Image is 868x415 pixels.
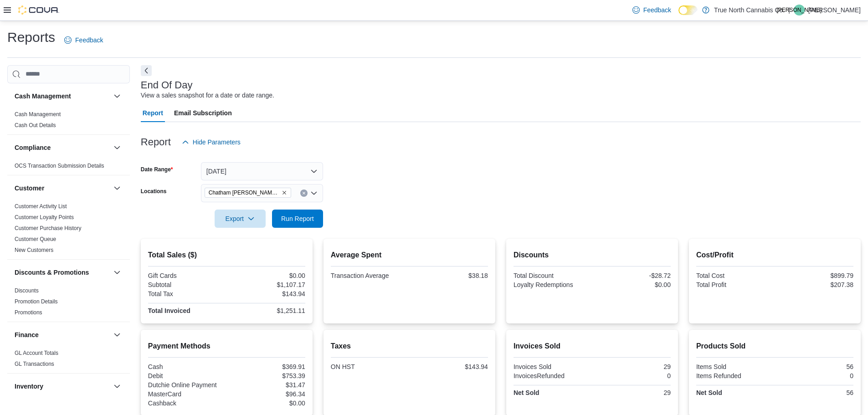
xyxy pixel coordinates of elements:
[15,92,110,101] button: Cash Management
[411,272,488,279] div: $38.18
[331,341,488,352] h2: Taxes
[112,183,123,194] button: Customer
[777,5,822,15] span: [PERSON_NAME]
[15,360,54,368] span: GL Transactions
[808,5,861,15] p: [PERSON_NAME]
[281,214,314,223] span: Run Report
[594,363,671,370] div: 29
[143,104,163,122] span: Report
[714,5,785,15] p: True North Cannabis Co.
[148,400,225,407] div: Cashback
[15,298,58,305] a: Promotion Details
[696,389,722,396] strong: Net Sold
[228,307,305,314] div: $1,251.11
[15,247,53,253] a: New Customers
[148,341,305,352] h2: Payment Methods
[15,309,42,316] a: Promotions
[696,341,853,352] h2: Products Sold
[7,285,130,322] div: Discounts & Promotions
[15,111,61,118] a: Cash Management
[15,330,110,339] button: Finance
[228,381,305,389] div: $31.47
[15,287,39,294] a: Discounts
[148,381,225,389] div: Dutchie Online Payment
[141,166,173,173] label: Date Range
[678,5,698,15] input: Dark Mode
[15,143,110,152] button: Compliance
[15,330,39,339] h3: Finance
[15,350,58,356] a: GL Account Totals
[15,268,110,277] button: Discounts & Promotions
[18,5,59,15] img: Cova
[696,281,773,288] div: Total Profit
[178,133,244,151] button: Hide Parameters
[776,389,853,396] div: 56
[514,341,671,352] h2: Invoices Sold
[148,281,225,288] div: Subtotal
[201,162,323,180] button: [DATE]
[696,372,773,379] div: Items Refunded
[148,272,225,279] div: Gift Cards
[15,214,74,220] a: Customer Loyalty Points
[141,91,274,100] div: View a sales snapshot for a date or date range.
[112,142,123,153] button: Compliance
[514,281,591,288] div: Loyalty Redemptions
[61,31,107,49] a: Feedback
[15,203,67,210] span: Customer Activity List
[148,372,225,379] div: Debit
[794,5,805,15] div: Jeff Allen
[148,363,225,370] div: Cash
[776,372,853,379] div: 0
[696,363,773,370] div: Items Sold
[272,210,323,228] button: Run Report
[148,390,225,398] div: MasterCard
[228,400,305,407] div: $0.00
[15,287,39,294] span: Discounts
[282,190,287,195] button: Remove Chatham McNaughton Ave from selection in this group
[331,250,488,261] h2: Average Spent
[7,109,130,134] div: Cash Management
[594,281,671,288] div: $0.00
[15,122,56,128] a: Cash Out Details
[174,104,232,122] span: Email Subscription
[228,390,305,398] div: $96.34
[696,272,773,279] div: Total Cost
[15,143,51,152] h3: Compliance
[112,267,123,278] button: Discounts & Promotions
[15,298,58,305] span: Promotion Details
[228,372,305,379] div: $753.39
[209,188,280,197] span: Chatham [PERSON_NAME] Ave
[141,65,152,76] button: Next
[15,309,42,316] span: Promotions
[629,1,675,19] a: Feedback
[220,210,260,228] span: Export
[15,349,58,357] span: GL Account Totals
[148,250,305,261] h2: Total Sales ($)
[15,92,71,101] h3: Cash Management
[776,363,853,370] div: 56
[15,382,110,391] button: Inventory
[75,36,103,45] span: Feedback
[7,201,130,259] div: Customer
[148,307,190,314] strong: Total Invoiced
[15,163,104,169] a: OCS Transaction Submission Details
[7,160,130,175] div: Compliance
[514,250,671,261] h2: Discounts
[15,236,56,243] span: Customer Queue
[228,281,305,288] div: $1,107.17
[15,184,110,193] button: Customer
[411,363,488,370] div: $143.94
[514,389,539,396] strong: Net Sold
[776,281,853,288] div: $207.38
[300,190,308,197] button: Clear input
[112,329,123,340] button: Finance
[228,363,305,370] div: $369.91
[112,91,123,102] button: Cash Management
[15,122,56,129] span: Cash Out Details
[15,361,54,367] a: GL Transactions
[15,225,82,231] a: Customer Purchase History
[514,272,591,279] div: Total Discount
[514,372,591,379] div: InvoicesRefunded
